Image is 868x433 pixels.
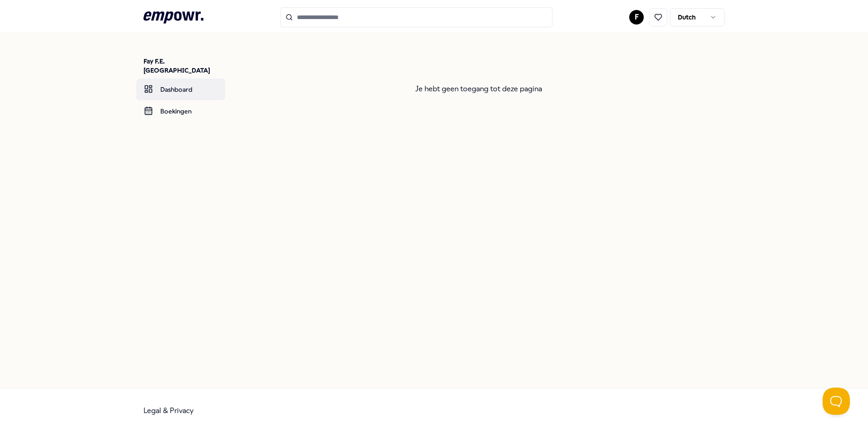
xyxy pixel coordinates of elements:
[143,406,194,415] a: Legal & Privacy
[136,79,225,100] a: Dashboard
[280,7,552,27] input: Search for products, categories or subcategories
[232,55,725,123] div: Je hebt geen toegang tot deze pagina
[143,57,225,75] p: Fay F.E. [GEOGRAPHIC_DATA]
[823,388,850,415] iframe: Help Scout Beacon - Open
[136,100,225,122] a: Boekingen
[629,10,644,25] button: F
